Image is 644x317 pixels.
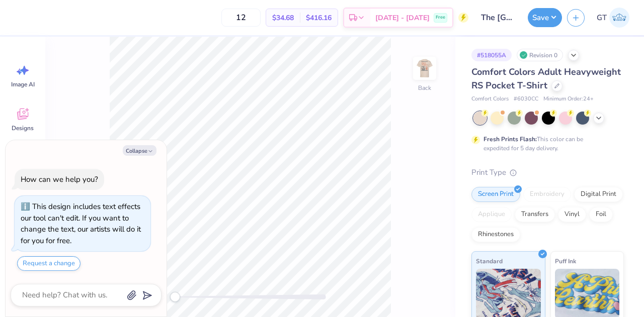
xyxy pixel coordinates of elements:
[471,167,624,178] div: Print Type
[415,58,435,78] img: Back
[21,201,141,246] div: This design includes text effects our tool can't edit. If you want to change the text, our artist...
[471,49,512,61] div: # 518055A
[272,13,294,23] span: $34.68
[515,207,555,222] div: Transfers
[589,207,613,222] div: Foil
[514,95,538,103] span: # 6030CC
[170,292,180,302] div: Accessibility label
[484,135,607,153] div: This color can be expedited for 5 day delivery.
[11,80,35,88] span: Image AI
[221,9,261,27] input: – –
[484,135,537,143] strong: Fresh Prints Flash:
[471,207,512,222] div: Applique
[17,256,80,271] button: Request a change
[609,8,629,28] img: Gayathree Thangaraj
[21,174,98,184] div: How can we help you?
[306,13,332,23] span: $416.16
[418,83,431,92] div: Back
[471,95,509,103] span: Comfort Colors
[12,124,34,132] span: Designs
[517,49,563,61] div: Revision 0
[555,256,576,266] span: Puff Ink
[471,66,621,91] span: Comfort Colors Adult Heavyweight RS Pocket T-Shirt
[543,95,594,103] span: Minimum Order: 24 +
[574,187,623,202] div: Digital Print
[476,256,503,266] span: Standard
[471,227,520,242] div: Rhinestones
[473,8,523,28] input: Untitled Design
[558,207,586,222] div: Vinyl
[592,8,634,28] a: GT
[597,12,607,24] span: GT
[523,187,571,202] div: Embroidery
[123,145,156,156] button: Collapse
[471,187,520,202] div: Screen Print
[375,13,430,23] span: [DATE] - [DATE]
[436,14,445,21] span: Free
[528,8,562,27] button: Save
